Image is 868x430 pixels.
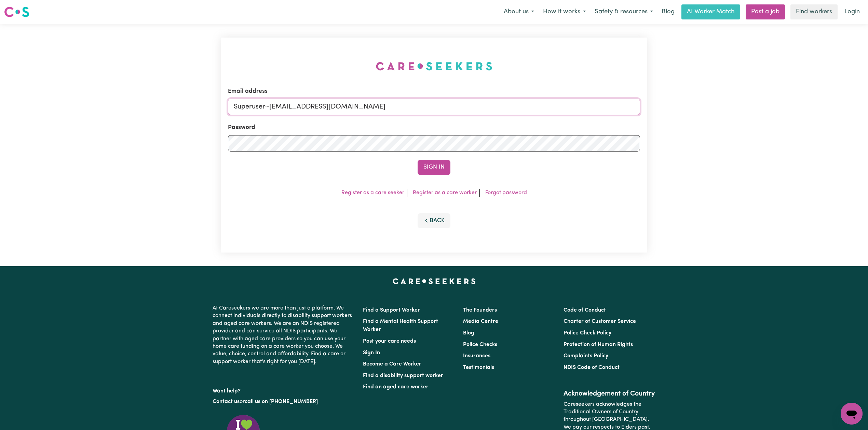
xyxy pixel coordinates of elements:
a: Careseekers home page [393,278,476,284]
button: About us [499,5,539,19]
button: How it works [539,5,590,19]
button: Safety & resources [590,5,657,19]
a: Sign In [363,350,380,356]
p: At Careseekers we are more than just a platform. We connect individuals directly to disability su... [213,302,355,368]
a: Protection of Human Rights [564,342,633,347]
a: Code of Conduct [564,307,606,313]
a: Blog [463,330,474,336]
a: Blog [657,4,679,19]
a: Register as a care worker [413,190,477,196]
img: Careseekers logo [4,6,29,18]
a: Testimonials [463,365,494,370]
a: Find workers [790,4,838,19]
button: Sign In [418,160,450,175]
a: Find an aged care worker [363,384,429,390]
a: Complaints Policy [564,353,608,359]
a: Police Checks [463,342,497,347]
button: Back [418,213,450,228]
a: Careseekers logo [4,4,29,20]
a: Post your care needs [363,339,416,344]
input: Email address [228,99,640,115]
a: Charter of Customer Service [564,319,636,324]
a: The Founders [463,307,497,313]
a: NDIS Code of Conduct [564,365,620,370]
label: Password [228,123,255,132]
a: Login [840,4,864,19]
h2: Acknowledgement of Country [564,390,655,398]
iframe: Button to launch messaging window [841,403,863,425]
a: Contact us [213,399,240,404]
p: Want help? [213,385,355,395]
p: or [213,395,355,408]
a: Post a job [746,4,785,19]
a: Find a disability support worker [363,373,443,378]
a: Become a Care Worker [363,361,421,367]
a: Media Centre [463,319,498,324]
a: Find a Mental Health Support Worker [363,319,438,332]
a: AI Worker Match [681,4,740,19]
a: Police Check Policy [564,330,611,336]
label: Email address [228,87,268,96]
a: Register as a care seeker [341,190,404,196]
a: call us on [PHONE_NUMBER] [245,399,318,404]
a: Forgot password [485,190,527,196]
a: Find a Support Worker [363,307,420,313]
a: Insurances [463,353,490,359]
